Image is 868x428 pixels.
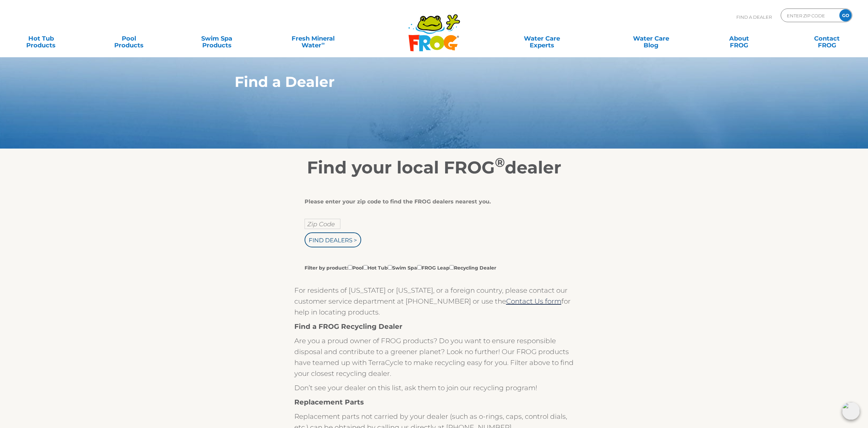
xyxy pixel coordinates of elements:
input: Filter by product:PoolHot TubSwim SpaFROG LeapRecycling Dealer [348,265,352,270]
input: Filter by product:PoolHot TubSwim SpaFROG LeapRecycling Dealer [450,265,454,270]
input: Filter by product:PoolHot TubSwim SpaFROG LeapRecycling Dealer [363,265,368,270]
a: Water CareExperts [486,32,598,45]
input: GO [839,9,852,21]
a: ContactFROG [793,32,861,45]
a: Swim SpaProducts [182,32,251,45]
h2: Find your local FROG dealer [224,157,644,178]
p: Don’t see your dealer on this list, ask them to join our recycling program! [294,382,574,393]
input: Find Dealers > [305,232,361,247]
h1: Find a Dealer [235,74,602,90]
label: Filter by product: Pool Hot Tub Swim Spa FROG Leap Recycling Dealer [305,264,496,271]
div: Please enter your zip code to find the FROG dealers nearest you. [305,198,559,205]
a: Contact Us form [506,297,561,305]
a: Hot TubProducts [7,32,75,45]
strong: Find a FROG Recycling Dealer [294,322,402,331]
input: Zip Code Form [786,11,832,20]
input: Filter by product:PoolHot TubSwim SpaFROG LeapRecycling Dealer [417,265,422,270]
a: Fresh MineralWater∞ [270,32,356,45]
a: AboutFROG [705,32,773,45]
p: Find A Dealer [736,9,772,26]
input: Filter by product:PoolHot TubSwim SpaFROG LeapRecycling Dealer [388,265,392,270]
p: For residents of [US_STATE] or [US_STATE], or a foreign country, please contact our customer serv... [294,285,574,318]
strong: Replacement Parts [294,398,364,406]
img: openIcon [842,402,860,420]
sup: ∞ [321,41,325,46]
a: Water CareBlog [617,32,685,45]
sup: ® [495,155,505,170]
a: PoolProducts [95,32,163,45]
p: Are you a proud owner of FROG products? Do you want to ensure responsible disposal and contribute... [294,335,574,379]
